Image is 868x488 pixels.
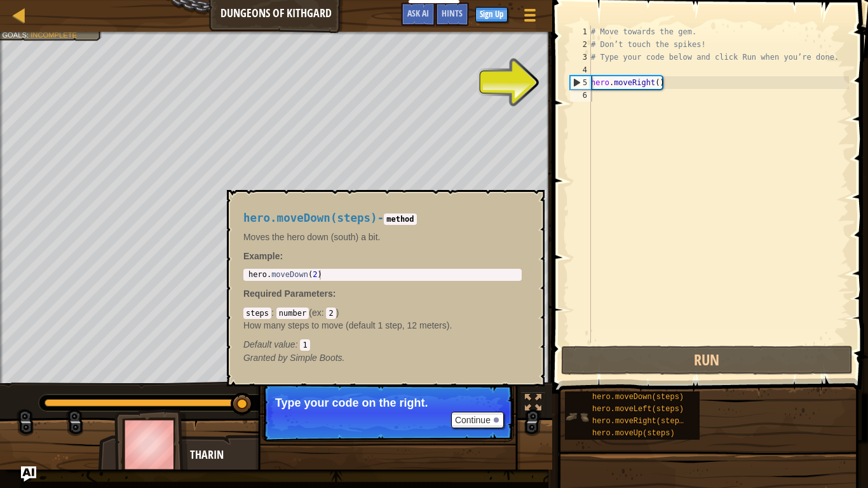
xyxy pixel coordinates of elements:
[401,3,435,26] button: Ask AI
[243,308,271,319] code: steps
[312,308,322,318] span: ex
[592,393,684,402] span: hero.moveDown(steps)
[276,308,309,319] code: number
[275,396,501,409] p: Type your code on the right.
[565,405,589,429] img: portrait.png
[114,409,188,480] img: thang_avatar_frame.png
[384,213,416,225] code: method
[243,353,290,363] span: Granted by
[322,308,327,318] span: :
[190,447,441,463] div: Tharin
[520,391,546,417] button: Toggle fullscreen
[243,231,522,243] p: Moves the hero down (south) a bit.
[561,346,853,375] button: Run
[21,466,36,482] button: Ask AI
[243,251,283,261] strong: :
[570,89,591,102] div: 6
[243,212,522,224] h4: -
[300,339,309,351] code: 1
[570,51,591,64] div: 3
[407,7,429,19] span: Ask AI
[514,3,546,32] button: Show game menu
[570,64,591,76] div: 4
[243,288,333,299] span: Required Parameters
[570,38,591,51] div: 2
[475,7,508,22] button: Sign Up
[243,319,522,332] p: How many steps to move (default 1 step, 12 meters).
[451,412,504,428] button: Continue
[592,429,675,438] span: hero.moveUp(steps)
[333,288,336,299] span: :
[442,7,463,19] span: Hints
[243,339,295,349] span: Default value
[295,339,301,349] span: :
[592,417,688,426] span: hero.moveRight(steps)
[326,308,336,319] code: 2
[243,306,522,351] div: ( )
[271,308,276,318] span: :
[592,405,684,414] span: hero.moveLeft(steps)
[571,76,591,89] div: 5
[243,353,345,363] em: Simple Boots.
[570,25,591,38] div: 1
[243,251,280,261] span: Example
[243,212,377,224] span: hero.moveDown(steps)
